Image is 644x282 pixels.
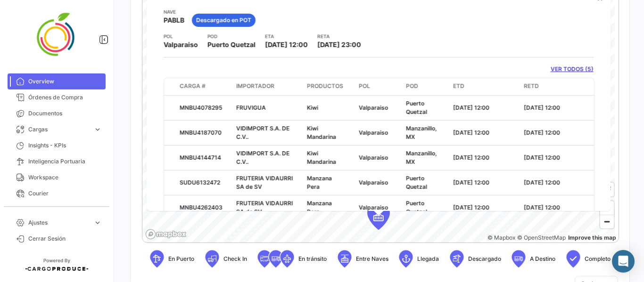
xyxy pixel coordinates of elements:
[307,200,332,207] span: Manzana
[180,203,229,212] div: MNBU4262403
[524,154,560,161] span: [DATE] 12:00
[406,125,437,140] span: Manzanillo, MX
[28,125,90,134] span: Cargas
[355,78,402,95] datatable-header-cell: POL
[406,150,437,165] span: Manzanillo, MX
[307,150,318,157] span: Kiwi
[524,82,539,90] span: RETD
[406,100,427,115] span: Puerto Quetzal
[28,189,102,198] span: Courier
[487,234,515,241] a: Mapbox
[28,234,102,243] span: Cerrar Sesión
[93,125,102,134] span: expand_more
[236,175,293,190] span: FRUTERIA VIDAURRI SA de SV
[453,82,464,90] span: ETD
[317,32,361,40] app-card-info-title: RETA
[453,154,489,161] span: [DATE] 12:00
[453,129,489,136] span: [DATE] 12:00
[517,234,566,241] a: OpenStreetMap
[551,65,594,73] a: VER TODOS (5)
[307,133,336,140] span: Mandarina
[207,32,256,40] app-card-info-title: POD
[232,78,303,95] datatable-header-cell: Importador
[307,158,336,165] span: Mandarina
[367,201,390,230] div: Map marker
[180,153,229,162] div: MNBU4144714
[417,255,439,263] span: Llegada
[28,173,102,182] span: Workspace
[145,229,187,240] a: Mapbox logo
[530,255,555,263] span: A Destino
[180,104,229,112] div: MNBU4078295
[307,208,320,215] span: Pera
[176,78,232,95] datatable-header-cell: Carga #
[468,255,501,263] span: Descargado
[449,78,520,95] datatable-header-cell: ETD
[93,218,102,227] span: expand_more
[28,93,102,102] span: Órdenes de Compra
[307,104,318,111] span: Kiwi
[600,215,614,228] span: Zoom out
[307,175,332,182] span: Manzana
[585,255,611,263] span: Completo
[28,157,102,166] span: Inteligencia Portuaria
[28,141,102,150] span: Insights - KPIs
[28,109,102,118] span: Documentos
[28,77,102,86] span: Overview
[8,89,106,105] a: Órdenes de Compra
[236,150,289,165] span: VIDIMPORT S.A. DE C.V..
[180,178,229,187] div: SUDU6132472
[168,255,194,263] span: En Puerto
[236,200,293,215] span: FRUTERIA VIDAURRI SA de SV
[236,82,274,90] span: Importador
[317,40,361,48] span: [DATE] 23:00
[406,82,418,90] span: POD
[307,125,318,132] span: Kiwi
[180,129,229,137] div: MNBU4187070
[453,104,489,111] span: [DATE] 12:00
[236,104,266,111] span: FRUVIGUA
[223,255,247,263] span: Check In
[298,255,327,263] span: En tránsito
[164,32,198,40] app-card-info-title: POL
[406,200,427,215] span: Puerto Quetzal
[524,104,560,111] span: [DATE] 12:00
[164,8,184,16] app-card-info-title: Nave
[453,204,489,211] span: [DATE] 12:00
[524,129,560,136] span: [DATE] 12:00
[207,40,256,49] span: Puerto Quetzal
[406,175,427,190] span: Puerto Quetzal
[180,82,206,90] span: Carga #
[8,105,106,121] a: Documentos
[568,234,616,241] a: Map feedback
[196,16,251,24] span: Descargado en POT
[265,40,308,48] span: [DATE] 12:00
[600,215,614,228] button: Zoom out
[359,179,388,186] span: Valparaiso
[359,154,388,161] span: Valparaiso
[612,250,635,273] div: Abrir Intercom Messenger
[359,204,388,211] span: Valparaiso
[303,78,355,95] datatable-header-cell: Productos
[307,183,320,190] span: Pera
[164,16,184,25] span: PABLB
[524,204,560,211] span: [DATE] 12:00
[236,125,289,140] span: VIDIMPORT S.A. DE C.V..
[8,153,106,169] a: Inteligencia Portuaria
[402,78,449,95] datatable-header-cell: POD
[8,169,106,185] a: Workspace
[356,255,388,263] span: Entre Naves
[8,73,106,89] a: Overview
[8,137,106,153] a: Insights - KPIs
[8,201,106,218] a: Sensores
[28,218,90,227] span: Ajustes
[520,78,591,95] datatable-header-cell: RETD
[359,129,388,136] span: Valparaiso
[359,104,388,111] span: Valparaiso
[524,179,560,186] span: [DATE] 12:00
[33,11,80,58] img: 4ff2da5d-257b-45de-b8a4-5752211a35e0.png
[265,32,308,40] app-card-info-title: ETA
[307,82,343,90] span: Productos
[453,179,489,186] span: [DATE] 12:00
[8,185,106,201] a: Courier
